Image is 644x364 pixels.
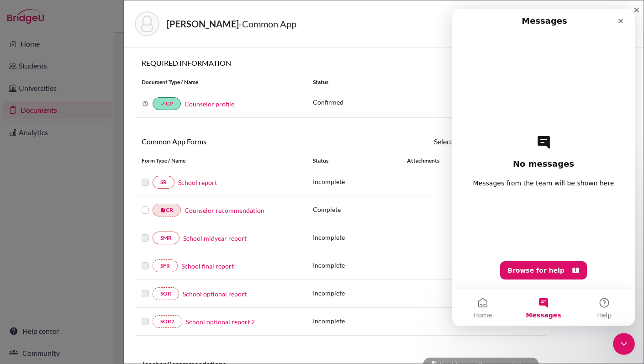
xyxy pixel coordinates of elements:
[306,78,546,86] div: Status
[178,178,217,187] a: School report
[313,177,407,186] p: Incomplete
[633,3,640,16] span: ×
[135,58,546,67] h6: REQUIRED INFORMATION
[160,207,166,213] i: insert_drive_file
[183,289,247,299] a: School optional report
[313,232,407,242] p: Incomplete
[313,97,539,107] p: Confirmed
[452,9,635,326] iframe: Intercom live chat
[153,204,181,216] a: insert_drive_fileCR
[313,288,407,298] p: Incomplete
[185,100,234,108] a: Counselor profile
[153,259,178,272] a: SFR
[340,136,546,147] div: Select common app forms to send
[135,157,306,165] div: Form Type / Name
[160,101,166,106] i: done
[153,315,182,328] a: SOR2
[407,157,464,165] div: Attachments
[183,233,247,243] a: School midyear report
[153,97,181,110] a: doneCP
[633,4,640,15] button: Close
[313,205,407,214] p: Complete
[181,261,234,271] a: School final report
[153,232,179,244] a: SMR
[135,137,340,146] h6: Common App Forms
[135,78,306,86] div: Document Type / Name
[239,18,296,29] span: - Common App
[186,317,255,327] a: School optional report 2
[167,18,239,29] strong: [PERSON_NAME]
[185,206,264,215] a: Counselor recommendation
[153,176,174,189] a: SR
[313,260,407,270] p: Incomplete
[613,333,635,355] iframe: Intercom live chat
[313,316,407,326] p: Incomplete
[153,287,179,300] a: SOR
[313,157,407,165] div: Status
